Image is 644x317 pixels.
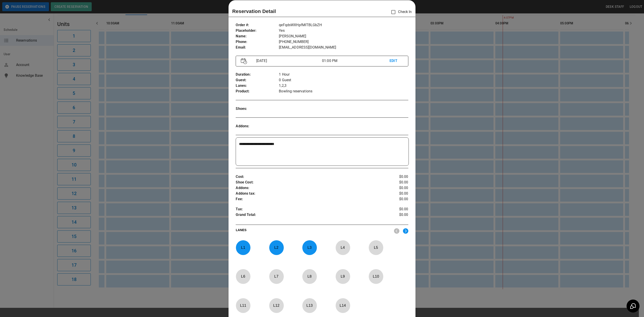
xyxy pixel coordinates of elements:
p: L 5 [369,242,383,253]
p: Shoe Cost : [236,180,379,185]
p: qeFqdsWXHpfMlTBLGbZH [279,22,408,28]
p: $0.00 [379,185,408,191]
p: L 8 [302,271,317,282]
p: L 14 [335,300,350,311]
p: Bowling reservations [279,89,408,94]
p: Lanes : [236,83,279,89]
p: Addons tax : [236,191,379,196]
p: 01:00 PM [322,58,390,64]
p: L 2 [269,242,284,253]
p: Fee : [236,196,379,202]
img: right.svg [403,228,408,234]
p: EDIT [390,58,403,64]
p: $0.00 [379,196,408,202]
p: L 4 [335,242,350,253]
p: L 7 [269,271,284,282]
p: Order # : [236,22,279,28]
p: Addons : [236,123,279,129]
p: Yes [279,28,408,34]
img: nav_left.svg [394,228,399,234]
p: Check In [389,7,412,17]
p: [PERSON_NAME] [279,34,408,39]
p: [DATE] [254,58,322,64]
p: $0.00 [379,191,408,196]
p: Guest : [236,77,279,83]
p: 1,2,3 [279,83,408,89]
p: Duration : [236,72,279,77]
p: Tax : [236,206,379,212]
p: [PHONE_NUMBER] [279,39,408,45]
p: L 13 [302,300,317,311]
p: Addons : [236,185,379,191]
p: Phone : [236,39,279,45]
p: 1 Hour [279,72,408,77]
p: 0 Guest [279,77,408,83]
p: Email : [236,45,279,50]
p: L 11 [236,300,250,311]
p: L 9 [335,271,350,282]
p: $0.00 [379,212,408,219]
p: $0.00 [379,174,408,180]
p: Reservation Detail [232,8,276,15]
p: Cost : [236,174,379,180]
p: [EMAIL_ADDRESS][DOMAIN_NAME] [279,45,408,50]
p: Shoes : [236,106,279,112]
p: L 1 [236,242,250,253]
p: Product : [236,89,279,94]
p: Name : [236,34,279,39]
p: $0.00 [379,180,408,185]
img: Vector [241,58,247,64]
p: L 10 [369,271,383,282]
p: Placeholder : [236,28,279,34]
p: L 12 [269,300,284,311]
p: L 3 [302,242,317,253]
p: L 6 [236,271,250,282]
p: $0.00 [379,206,408,212]
p: Grand Total : [236,212,379,219]
p: LANES [236,228,390,234]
